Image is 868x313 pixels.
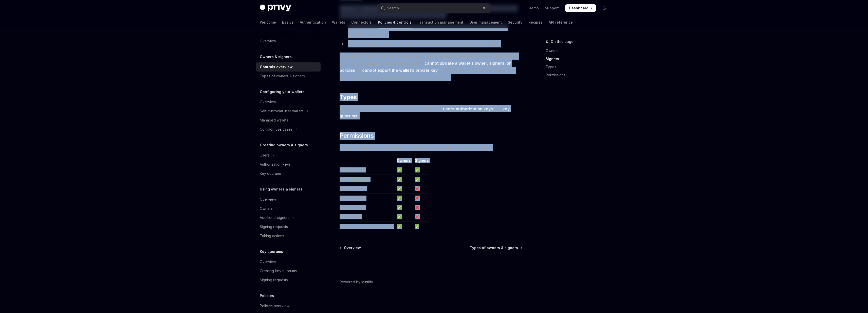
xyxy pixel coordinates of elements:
[413,222,429,231] td: ✅
[256,195,321,204] a: Overview
[456,106,493,111] strong: authorization keys
[260,259,276,265] div: Overview
[378,16,412,28] a: Policies & controls
[260,126,292,132] div: Common use cases
[508,16,522,28] a: Security
[470,245,518,250] span: Types of owners & signers
[344,245,361,250] span: Overview
[340,280,373,285] a: Powered by Mintlify
[260,161,291,167] div: Authorization keys
[282,16,294,28] a: Basics
[469,16,502,28] a: User management
[340,245,361,250] a: Overview
[395,158,413,165] th: Owners
[256,204,321,213] button: Toggle Owners section
[256,257,321,266] a: Overview
[340,106,510,119] a: key quorums
[332,16,345,28] a: Wallets
[340,132,374,140] span: Permissions
[260,205,273,212] div: Owners
[260,38,276,44] div: Overview
[260,5,291,12] img: dark logo
[340,40,522,47] li: Giving scoped permissions to a third-party to take actions on behalf of a wallet
[418,16,463,28] a: Transaction management
[362,68,438,73] strong: cannot export the wallet’s private key
[260,64,293,70] div: Controls overview
[260,89,304,95] h5: Configuring your wallets
[395,222,413,231] td: ✅
[395,175,413,184] td: ✅
[260,303,289,309] div: Policies overview
[260,196,276,202] div: Overview
[260,293,274,299] h5: Policies
[395,184,413,194] td: ✅
[260,99,276,105] div: Overview
[413,175,429,184] td: ✅
[256,160,321,169] a: Authorization keys
[443,106,454,111] strong: users
[546,63,613,71] a: Types
[260,142,308,148] h5: Creating owners & signers
[470,245,522,250] a: Types of owners & signers
[340,222,395,231] td: Can be configured with policies
[256,125,321,134] button: Toggle Common use cases section
[549,16,573,28] a: API reference
[340,53,522,81] span: A wallet’s owner can add or remove signers on the wallet, and assign policies to each signer to r...
[528,16,543,28] a: Recipes
[395,203,413,212] td: ✅
[340,165,395,175] td: Sign messages
[483,6,488,10] span: ⌘ K
[351,16,372,28] a: Connectors
[340,194,395,203] td: Update owners
[340,24,522,38] li: Taking offline actions on behalf of a user, such as limit orders, agentic trading, and portfolio ...
[260,108,304,114] div: Self-custodial user wallets
[443,106,454,112] a: users
[256,275,321,285] a: Signing requests
[395,212,413,222] td: ✅
[565,4,596,12] a: Dashboard
[413,212,429,222] td: ❌
[340,203,395,212] td: Update signers
[551,39,574,45] span: On this page
[413,165,429,175] td: ✅
[256,107,321,116] button: Toggle Self-custodial user wallets section
[340,212,395,222] td: Export wallet
[260,16,276,28] a: Welcome
[340,61,511,73] strong: cannot update a wallet’s owner, signers, or policies
[340,184,395,194] td: Update policies
[260,224,288,230] div: Signing requests
[260,277,288,283] div: Signing requests
[529,6,539,11] a: Demo
[260,268,297,274] div: Creating key quorums
[395,194,413,203] td: ✅
[387,5,401,11] div: Search...
[260,249,283,255] h5: Key quorums
[546,47,613,55] a: Owners
[340,175,395,184] td: Send transactions
[413,203,429,212] td: ❌
[546,55,613,63] a: Signers
[256,231,321,240] a: Taking actions
[569,6,588,11] span: Dashboard
[395,165,413,175] td: ✅
[377,4,491,13] button: Open search
[256,72,321,81] a: Types of owners & signers
[456,106,493,112] a: authorization keys
[300,16,326,28] a: Authentication
[256,213,321,222] button: Toggle Additional signers section
[260,152,269,158] div: Users
[340,105,522,119] span: Learn more about three types of owners and signers: , , and .
[546,71,613,79] a: Permissions
[413,158,429,165] th: Signers
[260,233,284,239] div: Taking actions
[260,215,289,221] div: Additional signers
[256,301,321,310] a: Policies overview
[340,93,357,101] span: Types
[256,222,321,231] a: Signing requests
[413,184,429,194] td: ❌
[260,73,305,79] div: Types of owners & signers
[260,117,288,123] div: Managed wallets
[256,169,321,178] a: Key quorums
[256,266,321,275] a: Creating key quorums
